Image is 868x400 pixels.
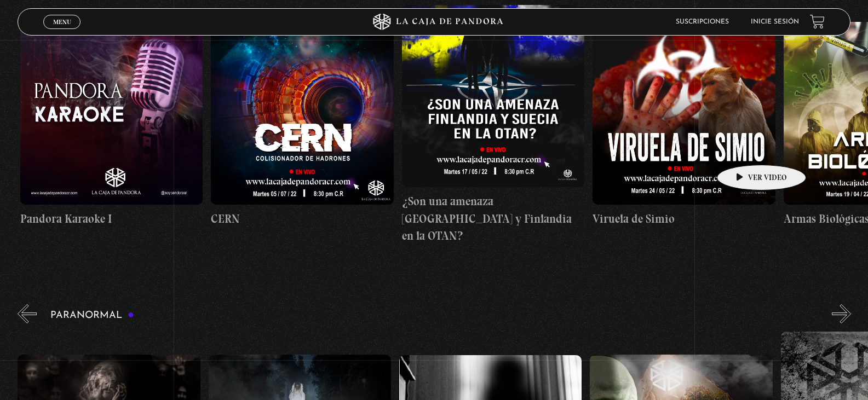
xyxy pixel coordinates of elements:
[810,14,825,29] a: View your shopping cart
[676,19,729,25] a: Suscripciones
[20,210,203,228] h4: Pandora Karaoke I
[832,304,851,323] button: Next
[593,210,775,228] h4: Viruela de Simio
[751,19,799,25] a: Inicie sesión
[211,210,393,228] h4: CERN
[50,310,134,321] h3: Paranormal
[18,304,37,323] button: Previous
[53,19,71,25] span: Menu
[402,193,584,245] h4: ¿Son una amenaza [GEOGRAPHIC_DATA] y Finlandia en la OTAN?
[49,27,75,35] span: Cerrar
